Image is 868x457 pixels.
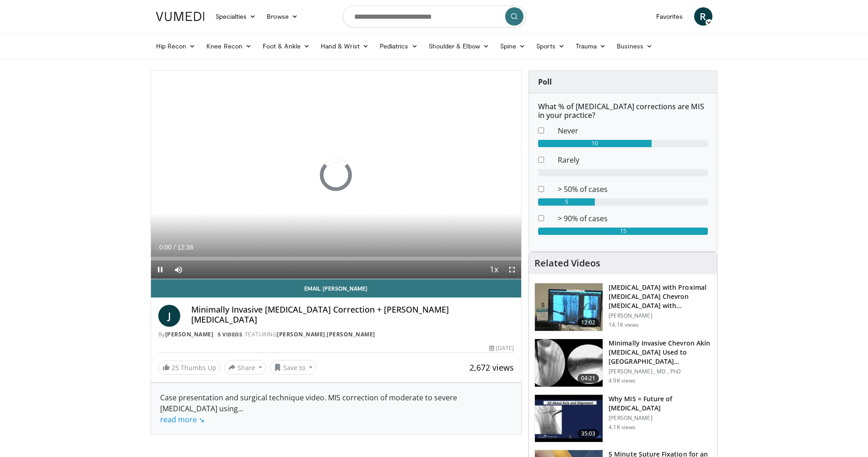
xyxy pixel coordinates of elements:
[177,244,193,251] span: 12:38
[210,7,262,26] a: Specialties
[551,213,715,224] dd: > 90% of cases
[538,228,708,235] div: 15
[535,339,603,387] img: e73f24f9-02ca-4bec-a641-813152ebe724.150x105_q85_crop-smart_upscale.jpg
[165,330,214,338] a: [PERSON_NAME]
[151,279,522,298] a: Email [PERSON_NAME]
[609,394,712,413] h3: Why MIS = Future of [MEDICAL_DATA]
[538,198,595,206] div: 5
[156,12,205,21] img: VuMedi Logo
[609,283,712,310] h3: [MEDICAL_DATA] with Proximal [MEDICAL_DATA] Chevron [MEDICAL_DATA] with [PERSON_NAME]…
[609,339,712,366] h3: Minimally Invasive Chevron Akin [MEDICAL_DATA] Used to [GEOGRAPHIC_DATA]…
[531,37,570,55] a: Sports
[609,414,712,422] p: [PERSON_NAME]
[158,330,514,339] div: By FEATURING ,
[609,321,639,329] p: 14.1K views
[151,37,201,55] a: Hip Recon
[469,362,514,373] span: 2,672 views
[534,339,712,387] a: 04:21 Minimally Invasive Chevron Akin [MEDICAL_DATA] Used to [GEOGRAPHIC_DATA]… [PERSON_NAME] , M...
[485,260,503,279] button: Playback Rate
[158,305,180,327] a: J
[609,312,712,319] p: [PERSON_NAME]
[327,330,375,338] a: [PERSON_NAME]
[160,404,243,425] span: ...
[535,283,603,331] img: 08be0349-593e-48f1-bfea-69f97c3c7a0f.150x105_q85_crop-smart_upscale.jpg
[534,258,600,269] h4: Related Videos
[551,184,715,195] dd: > 50% of cases
[551,154,715,165] dd: Rarely
[174,244,176,251] span: /
[551,125,715,136] dd: Never
[224,360,267,375] button: Share
[201,37,257,55] a: Knee Recon
[343,5,526,27] input: Search topics, interventions
[151,71,522,279] video-js: Video Player
[423,37,495,55] a: Shoulder & Elbow
[577,318,599,327] span: 12:02
[538,77,552,87] strong: Poll
[609,377,636,384] p: 4.9K views
[534,283,712,331] a: 12:02 [MEDICAL_DATA] with Proximal [MEDICAL_DATA] Chevron [MEDICAL_DATA] with [PERSON_NAME]… [PER...
[277,330,325,338] a: [PERSON_NAME]
[609,368,712,375] p: [PERSON_NAME] , MD , PhD
[160,392,512,425] div: Case presentation and surgical technique video. MIS correction of moderate to severe [MEDICAL_DAT...
[694,7,712,26] a: R
[577,374,599,383] span: 04:21
[489,344,514,352] div: [DATE]
[172,363,179,372] span: 25
[651,7,689,26] a: Favorites
[534,394,712,443] a: 35:03 Why MIS = Future of [MEDICAL_DATA] [PERSON_NAME] 4.1K views
[577,429,599,438] span: 35:03
[570,37,612,55] a: Trauma
[191,305,514,324] h4: Minimally Invasive [MEDICAL_DATA] Correction + [PERSON_NAME][MEDICAL_DATA]
[158,361,221,375] a: 25 Thumbs Up
[257,37,315,55] a: Foot & Ankle
[261,7,303,26] a: Browse
[315,37,374,55] a: Hand & Wrist
[151,257,522,260] div: Progress Bar
[495,37,531,55] a: Spine
[169,260,188,279] button: Mute
[609,424,636,431] p: 4.1K views
[159,244,172,251] span: 0:00
[538,140,652,147] div: 10
[270,360,317,375] button: Save to
[374,37,423,55] a: Pediatrics
[151,260,169,279] button: Pause
[538,102,708,120] h6: What % of [MEDICAL_DATA] corrections are MIS in your practice?
[503,260,521,279] button: Fullscreen
[535,395,603,442] img: d2ad2a79-9ed4-4a84-b0ca-be5628b646eb.150x105_q85_crop-smart_upscale.jpg
[611,37,658,55] a: Business
[160,414,205,425] a: read more ↘
[215,331,245,339] a: 5 Videos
